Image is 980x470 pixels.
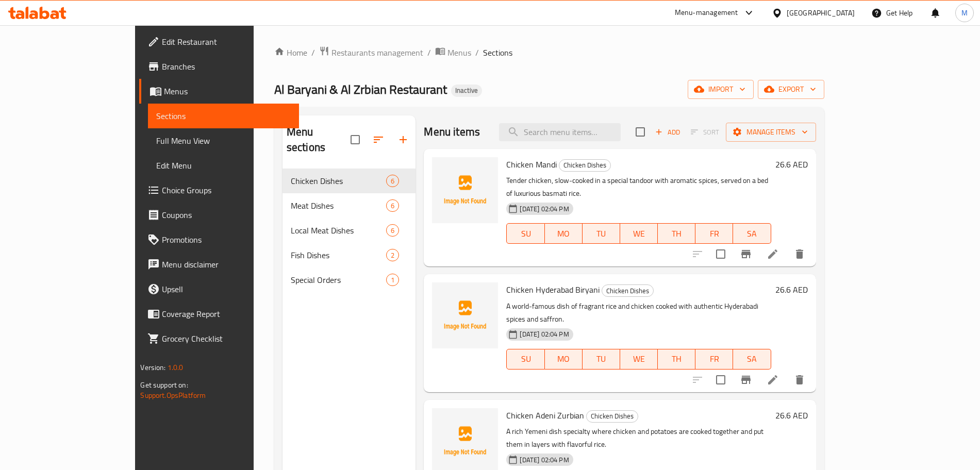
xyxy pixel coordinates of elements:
[766,83,816,96] span: export
[162,283,290,295] span: Upsell
[475,46,479,59] li: /
[506,425,771,451] p: A rich Yemeni dish specialty where chicken and potatoes are cooked together and put them in layer...
[658,349,695,370] button: TH
[156,110,290,122] span: Sections
[688,80,754,99] button: import
[139,301,298,326] a: Coverage Report
[734,126,808,139] span: Manage items
[734,242,758,266] button: Branch-specific-item
[291,175,387,187] span: Chicken Dishes
[602,284,654,297] div: Chicken Dishes
[283,164,416,296] nav: Menu sections
[139,277,298,301] a: Upsell
[283,243,416,267] div: Fish Dishes2
[654,126,682,138] span: Add
[734,367,758,392] button: Branch-specific-item
[545,349,583,370] button: MO
[559,159,610,171] span: Chicken Dishes
[587,410,638,422] span: Chicken Dishes
[148,104,298,128] a: Sections
[387,201,398,211] span: 6
[767,374,779,386] a: Edit menu item
[386,224,399,237] div: items
[451,85,482,97] div: Inactive
[620,349,658,370] button: WE
[710,369,732,391] span: Select to update
[283,267,416,292] div: Special Orders1
[139,326,298,351] a: Grocery Checklist
[162,36,290,48] span: Edit Restaurant
[386,249,399,261] div: items
[287,124,351,155] h2: Menu sections
[733,223,771,244] button: SA
[283,193,416,218] div: Meat Dishes6
[447,46,471,59] span: Menus
[675,7,738,19] div: Menu-management
[586,410,638,423] div: Chicken Dishes
[587,226,616,241] span: TU
[387,226,398,236] span: 6
[483,46,512,59] span: Sections
[710,243,732,265] span: Select to update
[775,408,808,423] h6: 26.6 AED
[291,249,387,261] span: Fish Dishes
[386,175,399,187] div: items
[156,159,290,172] span: Edit Menu
[139,29,298,54] a: Edit Restaurant
[311,46,315,59] li: /
[139,203,298,227] a: Coupons
[148,153,298,178] a: Edit Menu
[775,157,808,172] h6: 26.6 AED
[506,282,600,297] span: Chicken Hyderabad Biryani
[424,124,480,140] h2: Menu items
[651,124,684,140] button: Add
[274,46,824,59] nav: breadcrumb
[139,79,298,104] a: Menus
[511,226,540,241] span: SU
[758,80,824,99] button: export
[549,351,578,366] span: MO
[662,351,691,366] span: TH
[451,86,482,95] span: Inactive
[162,258,290,271] span: Menu disclaimer
[695,349,733,370] button: FR
[139,252,298,277] a: Menu disclaimer
[162,308,290,320] span: Coverage Report
[624,351,654,366] span: WE
[162,184,290,196] span: Choice Groups
[148,128,298,153] a: Full Menu View
[506,408,584,423] span: Chicken Adeni Zurbian
[506,223,544,244] button: SU
[291,274,387,286] span: Special Orders
[331,46,423,59] span: Restaurants management
[506,174,771,200] p: Tender chicken, slow-cooked in a special tandoor with aromatic spices, served on a bed of luxurio...
[162,209,290,221] span: Coupons
[651,124,684,140] span: Add item
[767,248,779,260] a: Edit menu item
[386,199,399,212] div: items
[787,7,855,19] div: [GEOGRAPHIC_DATA]
[162,332,290,345] span: Grocery Checklist
[427,46,431,59] li: /
[140,361,165,374] span: Version:
[624,226,654,241] span: WE
[291,224,387,237] span: Local Meat Dishes
[787,242,812,266] button: delete
[139,54,298,79] a: Branches
[787,367,812,392] button: delete
[620,223,658,244] button: WE
[139,227,298,252] a: Promotions
[961,7,968,19] span: M
[684,124,726,140] span: Select section first
[629,121,651,143] span: Select section
[559,159,611,172] div: Chicken Dishes
[499,123,621,141] input: search
[700,351,729,366] span: FR
[387,275,398,285] span: 1
[511,351,540,366] span: SU
[291,199,387,212] div: Meat Dishes
[344,129,366,150] span: Select all sections
[583,223,620,244] button: TU
[387,250,398,260] span: 2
